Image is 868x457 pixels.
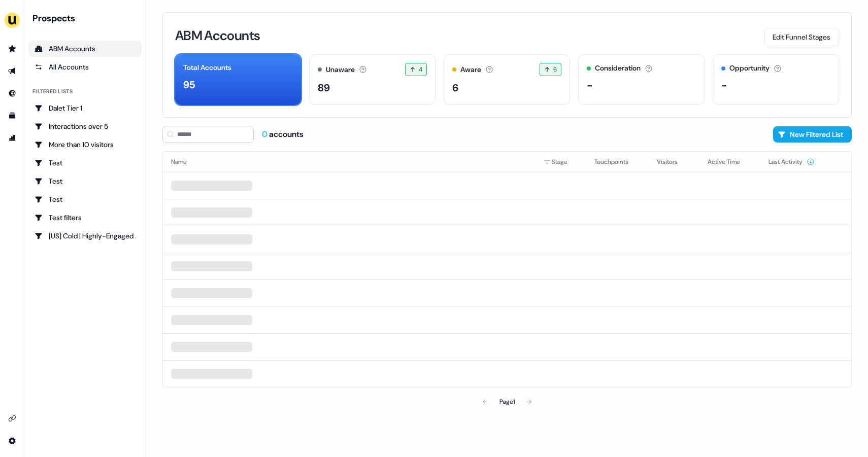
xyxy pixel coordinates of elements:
[499,397,515,407] div: Page 1
[262,129,304,140] div: accounts
[175,29,260,42] h3: ABM Accounts
[28,155,142,171] a: Go to Test
[544,157,578,167] div: Stage
[35,176,136,186] div: Test
[4,130,20,146] a: Go to attribution
[326,64,355,75] div: Unaware
[4,41,20,57] a: Go to prospects
[4,85,20,101] a: Go to Inbound
[587,78,593,93] div: -
[4,433,20,449] a: Go to integrations
[163,152,536,172] th: Name
[28,118,142,134] a: Go to Interactions over 5
[721,78,727,93] div: -
[764,28,839,46] button: Edit Funnel Stages
[460,64,481,75] div: Aware
[262,129,269,139] span: 0
[28,209,142,226] a: Go to Test filters
[35,139,136,150] div: More than 10 visitors
[35,194,136,204] div: Test
[28,191,142,207] a: Go to Test
[35,231,136,241] div: [US] Cold | Highly-Engaged Accounts
[4,108,20,124] a: Go to templates
[595,63,641,74] div: Consideration
[35,121,136,131] div: Interactions over 5
[28,100,142,116] a: Go to Dalet Tier 1
[35,62,136,72] div: All Accounts
[35,158,136,168] div: Test
[183,77,195,92] div: 95
[28,228,142,244] a: Go to [US] Cold | Highly-Engaged Accounts
[32,87,73,96] div: Filtered lists
[419,64,422,75] span: 4
[452,80,458,95] div: 6
[32,12,142,24] div: Prospects
[4,410,20,427] a: Go to integrations
[594,153,641,171] button: Touchpoints
[35,103,136,113] div: Dalet Tier 1
[729,63,770,74] div: Opportunity
[183,62,231,73] div: Total Accounts
[773,126,852,143] button: New Filtered List
[28,173,142,189] a: Go to Test
[35,44,136,54] div: ABM Accounts
[708,153,752,171] button: Active Time
[35,213,136,223] div: Test filters
[28,59,142,75] a: All accounts
[657,153,690,171] button: Visitors
[318,80,330,95] div: 89
[28,41,142,57] a: ABM Accounts
[28,136,142,153] a: Go to More than 10 visitors
[4,63,20,79] a: Go to outbound experience
[553,64,557,75] span: 6
[769,153,815,171] button: Last Activity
